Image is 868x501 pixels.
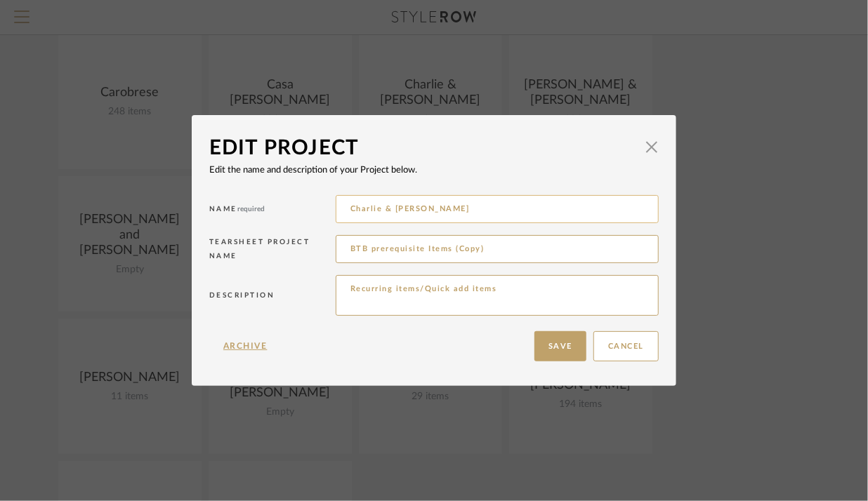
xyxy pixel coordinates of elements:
div: Name [209,202,336,221]
div: Description [209,288,336,307]
div: Tearsheet Project Name [209,235,336,268]
span: Edit the name and description of your Project below. [209,166,417,175]
span: required [237,206,265,213]
div: Edit Project [209,133,638,163]
button: Close [638,133,666,161]
button: Cancel [593,331,659,361]
button: Archive [209,331,282,361]
button: Save [534,331,586,361]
